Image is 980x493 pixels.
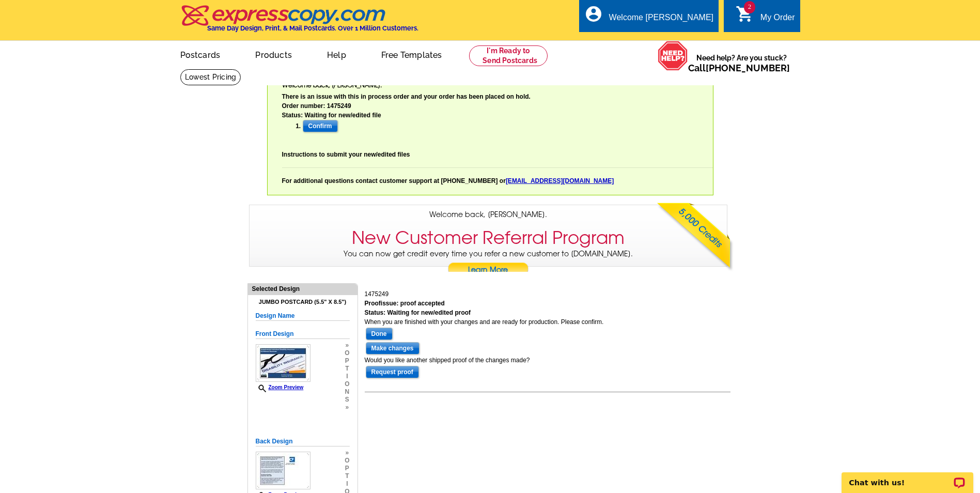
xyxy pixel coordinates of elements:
span: t [345,472,349,480]
input: Make changes [366,342,419,355]
a: [EMAIL_ADDRESS][DOMAIN_NAME] [506,177,614,184]
a: Postcards [164,42,237,66]
div: My Order [760,13,795,27]
h4: Same Day Design, Print, & Mail Postcards. Over 1 Million Customers. [207,24,418,32]
div: 1475249 When you are finished with your changes and are ready for production. Please confirm. Wou... [362,277,733,407]
p: You can now get credit every time you refer a new customer to [DOMAIN_NAME]. [250,249,727,278]
a: Learn More [447,263,529,278]
h5: Back Design [256,437,350,446]
span: Welcome back, [PERSON_NAME]. [429,209,547,220]
span: 2 [744,1,755,13]
span: o [345,457,349,465]
b: Status [282,112,301,119]
input: Request proof [366,366,419,378]
h4: Jumbo Postcard (5.5" x 8.5") [256,299,350,305]
span: Welcome back, [PERSON_NAME]. [282,81,382,90]
h5: Design Name [256,311,350,321]
a: Products [239,42,308,66]
span: o [345,349,349,357]
span: » [345,404,349,411]
span: i [345,480,349,488]
i: shopping_cart [736,5,754,23]
span: Need help? Are you stuck? [688,53,795,73]
span: t [345,365,349,373]
div: Welcome [PERSON_NAME] [609,13,713,27]
img: small-thumb.jpg [256,344,310,382]
a: Free Templates [365,42,459,66]
span: i [345,373,349,380]
iframe: LiveChat chat widget [835,460,980,493]
span: » [345,342,349,349]
div: There is an issue with this in process order and your order has been placed on hold. Order number... [282,92,713,186]
img: help [658,41,688,71]
span: » [345,449,349,457]
input: Confirm [303,120,338,132]
a: Help [310,42,363,66]
span: p [345,357,349,365]
div: Selected Design [248,284,357,294]
span: o [345,380,349,388]
a: Same Day Design, Print, & Mail Postcards. Over 1 Million Customers. [180,12,418,32]
h5: Front Design [256,329,350,339]
a: 2 shopping_cart My Order [736,11,795,24]
span: Call [688,63,790,73]
b: Proof [365,300,381,307]
span: p [345,465,349,472]
i: account_circle [584,5,603,23]
span: s [345,396,349,404]
img: small-thumb.jpg [256,452,310,489]
a: [PHONE_NUMBER] [706,63,790,73]
h3: New Customer Referral Program [352,227,625,249]
div: issue: proof accepted Status: Waiting for new/edited proof [365,299,730,317]
span: n [345,388,349,396]
input: Done [366,328,393,340]
a: Zoom Preview [256,384,304,390]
